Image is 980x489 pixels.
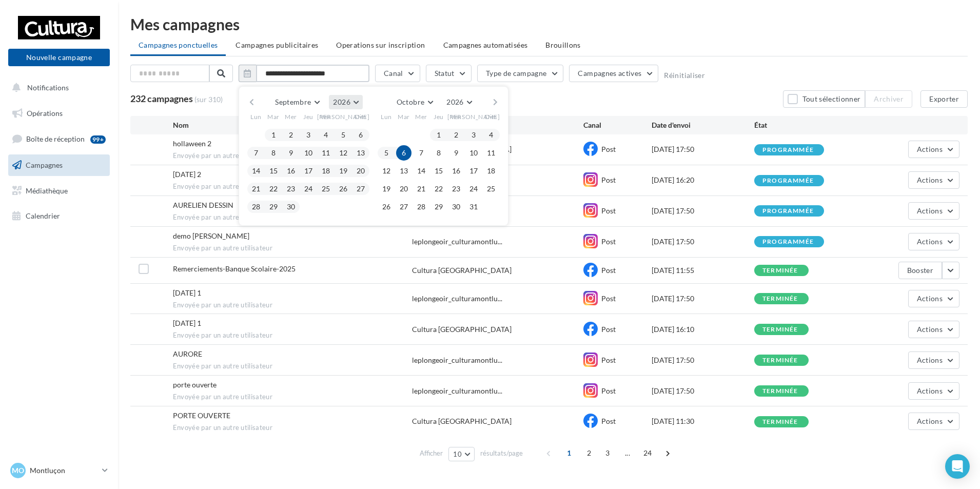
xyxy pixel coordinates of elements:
button: 29 [431,199,446,214]
button: 2026 [442,95,476,109]
span: Campagnes [26,161,63,169]
span: Envoyée par un autre utilisateur [173,362,413,371]
button: 23 [283,181,299,197]
div: programmée [762,147,814,153]
span: 2026 [333,97,350,106]
span: Lun [381,112,392,121]
div: terminée [762,388,798,395]
div: État [754,120,857,130]
button: 4 [318,127,334,143]
a: Mo Montluçon [8,461,110,480]
span: Médiathèque [26,186,68,194]
button: 10 [466,145,481,161]
span: leplongeoir_culturamontlu... [412,237,502,247]
div: [DATE] 16:20 [652,175,754,185]
button: 11 [483,145,499,161]
button: 10 [448,447,475,461]
button: Actions [908,202,959,220]
span: Post [601,237,616,246]
button: 13 [353,145,368,161]
button: 21 [414,181,429,197]
span: halloween 2 [173,170,201,179]
div: [DATE] 17:50 [652,144,754,154]
span: Post [601,417,616,425]
div: Canal [583,120,652,130]
button: Statut [426,65,472,82]
span: [PERSON_NAME] [317,112,370,121]
button: 26 [379,199,394,214]
a: Médiathèque [6,180,112,202]
button: 24 [301,181,316,197]
span: HALLOWEEN 1 [173,288,201,297]
span: Actions [917,356,943,364]
button: Actions [908,413,959,430]
div: terminée [762,357,798,364]
button: 5 [379,145,394,161]
button: 11 [318,145,334,161]
button: 28 [414,199,429,214]
a: Opérations [6,103,112,124]
span: 2 [581,445,597,461]
span: Actions [917,175,943,184]
button: 22 [431,181,446,197]
span: Afficher [420,448,443,458]
button: 26 [336,181,351,197]
span: Post [601,386,616,395]
span: Actions [917,145,943,153]
span: Mer [285,112,297,121]
button: Tout sélectionner [783,90,865,108]
span: AURORE [173,349,202,358]
div: [DATE] 17:50 [652,294,754,304]
span: Post [601,145,616,153]
div: terminée [762,419,798,425]
span: Mar [267,112,280,121]
button: Type de campagne [477,65,564,82]
span: leplongeoir_culturamontlu... [412,355,502,365]
button: 2 [448,127,464,143]
span: leplongeoir_culturamontlu... [412,294,502,304]
button: 25 [483,181,499,197]
span: Jeu [434,112,444,121]
button: 20 [353,163,368,179]
span: (sur 310) [194,94,223,105]
span: halloween 1 [173,319,201,327]
button: 16 [283,163,299,179]
span: 2026 [446,97,463,106]
span: Envoyée par un autre utilisateur [173,301,413,310]
span: AURELIEN DESSIN [173,201,233,209]
button: Actions [908,141,959,158]
button: 14 [248,163,264,179]
button: 17 [466,163,481,179]
span: Mar [398,112,410,121]
div: Open Intercom Messenger [945,454,970,479]
button: Actions [908,290,959,307]
span: Jeu [303,112,313,121]
div: programmée [762,239,814,245]
div: [DATE] 11:55 [652,265,754,276]
span: Remerciements-Banque Scolaire-2025 [173,264,296,273]
span: Envoyée par un autre utilisateur [173,423,413,433]
button: 3 [301,127,316,143]
button: 8 [431,145,446,161]
button: 21 [248,181,264,197]
div: Cultura [GEOGRAPHIC_DATA] [412,416,512,426]
div: [DATE] 17:50 [652,386,754,396]
button: 2026 [329,95,362,109]
span: Envoyée par un autre utilisateur [173,213,413,222]
div: 99+ [90,135,106,144]
button: Exporter [920,90,968,108]
button: 19 [336,163,351,179]
div: terminée [762,296,798,302]
button: Actions [908,171,959,189]
button: 1 [431,127,446,143]
button: 10 [301,145,316,161]
button: 8 [266,145,281,161]
div: Mes campagnes [130,16,968,32]
button: Booster [898,262,942,279]
span: Actions [917,294,943,303]
div: [DATE] 16:10 [652,324,754,335]
span: [PERSON_NAME] [447,112,500,121]
button: 18 [318,163,334,179]
button: 27 [353,181,368,197]
button: 16 [448,163,464,179]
